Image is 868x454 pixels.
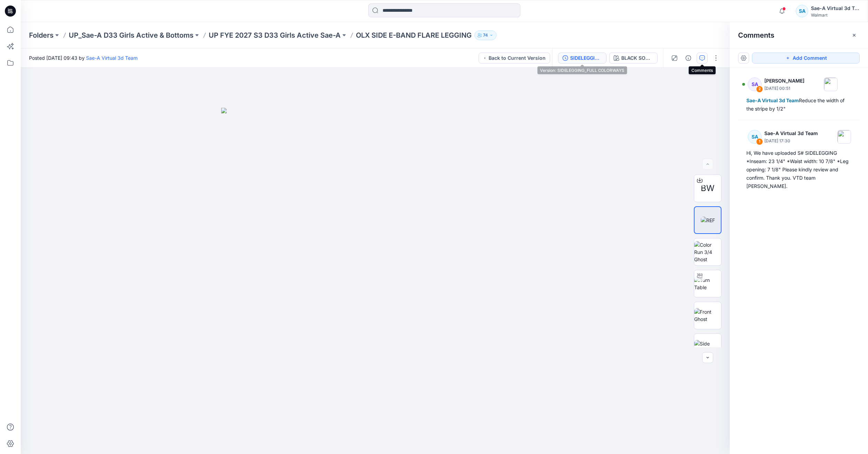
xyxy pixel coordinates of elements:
[764,138,818,144] p: [DATE] 17:30
[746,149,851,190] div: Hi, We have uploaded S# SIDELEGGING *Inseam: 23 1/4" *Waist width: 10 7/8" *Leg opening: 7 1/8" P...
[683,53,694,64] button: Details
[479,53,550,64] button: Back to Current Version
[609,53,658,64] button: BLACK SOOT 210131PW
[764,129,818,138] p: Sae-A Virtual 3d Team
[811,4,859,12] div: Sae-A Virtual 3d Team
[748,130,762,144] div: SA
[29,54,138,62] span: Posted [DATE] 09:43 by
[356,30,472,40] p: OLX SIDE E-BAND FLARE LEGGING
[474,30,497,40] button: 74
[746,97,799,103] span: Sae-A Virtual 3d Team
[764,85,804,92] p: [DATE] 00:51
[746,96,851,113] div: Reduce the width of the stripe by 1/2"
[86,55,138,61] a: Sae-A Virtual 3d Team
[558,53,606,64] button: SIDELEGGING_FULL COLORWAYS
[621,54,653,62] div: BLACK SOOT 210131PW
[796,5,808,17] div: SA
[694,241,721,263] img: Color Run 3/4 Ghost
[694,276,721,291] img: Turn Table
[752,53,860,64] button: Add Comment
[764,77,804,85] p: [PERSON_NAME]
[570,54,602,62] div: SIDELEGGING_FULL COLORWAYS
[701,182,715,195] span: BW
[738,31,774,39] h2: Comments
[69,30,194,40] a: UP_Sae-A D33 Girls Active & Bottoms
[483,31,488,39] p: 74
[694,308,721,323] img: Front Ghost
[209,30,341,40] a: UP FYE 2027 S3 D33 Girls Active Sae-A
[756,138,763,145] div: 1
[748,77,762,91] div: SA
[29,30,54,40] a: Folders
[811,12,859,18] div: Walmart
[694,340,721,354] img: Side Ghost
[701,217,715,224] img: REF
[756,86,763,93] div: 2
